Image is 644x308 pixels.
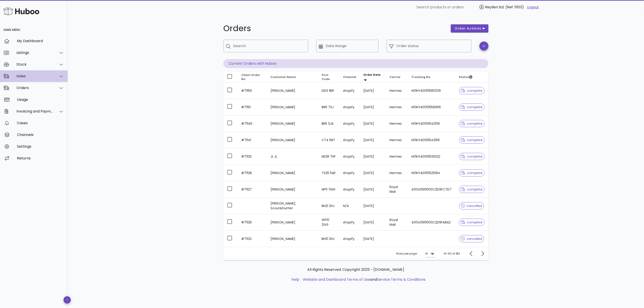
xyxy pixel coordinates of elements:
[238,115,267,132] td: #71146
[360,165,386,181] td: [DATE]
[451,24,488,32] button: order actions
[360,83,386,99] td: [DATE]
[390,75,401,79] span: Carrier
[339,181,360,198] td: shopify
[238,148,267,165] td: #71133
[17,97,64,102] div: Usage
[318,198,339,214] td: BH21 2HJ
[227,267,485,272] p: All Rights Reserved. Copyright 2025 - [DOMAIN_NAME]
[16,74,53,78] div: Sales
[444,252,460,256] div: 41-50 of 183
[16,109,53,113] div: Invoicing and Payments
[267,165,318,181] td: [PERSON_NAME]
[461,122,483,125] span: complete
[360,214,386,231] td: [DATE]
[238,214,267,231] td: #71126
[386,83,408,99] td: Hermes
[408,72,455,83] th: Tracking No.
[322,73,330,81] span: Post Code
[339,72,360,83] th: Channel
[485,5,504,10] span: Reyllen ltd.
[408,132,455,148] td: H01HYA0051542165
[412,75,431,79] span: Tracking No.
[386,214,408,231] td: Royal Mail
[238,72,267,83] th: Client Order No.
[386,72,408,83] th: Carrier
[318,148,339,165] td: NE38 7HF
[241,73,260,81] span: Client Order No.
[408,148,455,165] td: H01HYA0051539322
[318,99,339,115] td: BR6 7SJ
[17,121,64,125] div: Cases
[343,75,356,79] span: Channel
[360,115,386,132] td: [DATE]
[461,237,482,240] span: cancelled
[339,165,360,181] td: shopify
[318,132,339,148] td: CT4 6RT
[267,83,318,99] td: [PERSON_NAME]
[360,132,386,148] td: [DATE]
[386,181,408,198] td: Royal Mail
[267,231,318,247] td: [PERSON_NAME]
[386,148,408,165] td: Hermes
[360,99,386,115] td: [DATE]
[318,83,339,99] td: DD3 8RF
[360,231,386,247] td: [DATE]
[396,247,435,260] div: Rows per page:
[270,75,296,79] span: Customer Name
[461,188,483,191] span: complete
[339,83,360,99] td: shopify
[408,115,455,132] td: H01HYA0051542139
[17,39,64,43] div: My Dashboard
[425,252,428,256] div: 10
[408,165,455,181] td: H01HYA0051521084
[301,277,426,282] li: and
[360,72,386,83] th: Order Date: Sorted descending. Activate to remove sorting.
[16,62,53,67] div: Stock
[386,115,408,132] td: Hermes
[408,83,455,99] td: H01HYA0051580026
[461,89,483,92] span: complete
[339,214,360,231] td: shopify
[360,198,386,214] td: [DATE]
[386,165,408,181] td: Hermes
[425,250,435,257] div: 10Rows per page:
[318,165,339,181] td: TS25 5AP
[238,132,267,148] td: #71141
[339,231,360,247] td: shopify
[303,277,370,282] a: Website and Dashboard Terms of Use
[318,72,339,83] th: Post Code
[238,181,267,198] td: #71127
[238,165,267,181] td: #71128
[455,72,488,83] th: Status
[318,181,339,198] td: NP11 7NW
[223,59,488,68] p: Current Orders with Huboo
[238,99,267,115] td: #71151
[360,181,386,198] td: [DATE]
[238,83,267,99] td: #71159
[339,132,360,148] td: shopify
[3,6,39,16] img: Huboo Logo
[454,26,481,31] span: order actions
[363,73,380,77] span: Order Date
[408,214,455,231] td: 400431911000C2D9FA8A2
[461,221,483,224] span: complete
[318,214,339,231] td: WF10 2GG
[459,75,472,79] span: Status
[318,115,339,132] td: BR5 3JA
[16,86,53,90] div: Orders
[267,214,318,231] td: [PERSON_NAME]
[408,99,455,115] td: H01HYA0051558966
[267,132,318,148] td: [PERSON_NAME]
[505,5,524,10] span: (Ref: 5103)
[377,277,426,282] a: Service Terms & Conditions
[360,148,386,165] td: [DATE]
[408,181,455,198] td: 400431911000C2D9FC7D7
[17,156,64,160] div: Returns
[467,250,475,258] button: Previous page
[318,231,339,247] td: BH21 2HJ
[461,204,482,207] span: cancelled
[461,138,483,142] span: complete
[339,198,360,214] td: N/A
[267,148,318,165] td: JL JL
